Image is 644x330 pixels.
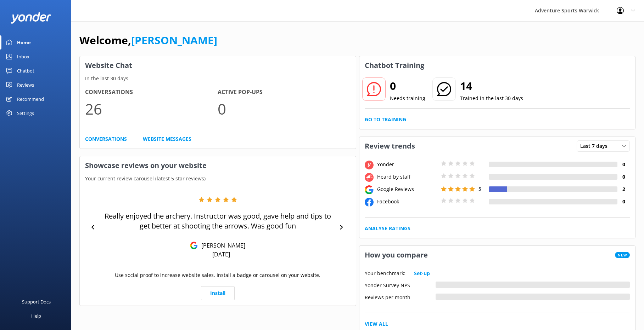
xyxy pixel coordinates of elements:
div: Yonder [375,161,439,168]
p: Needs training [390,94,425,102]
div: Recommend [17,92,44,106]
div: Reviews [17,78,34,92]
span: Last 7 days [580,142,612,150]
span: 5 [478,185,481,192]
p: Use social proof to increase website sales. Install a badge or carousel on your website. [115,271,320,279]
h1: Welcome, [79,32,217,49]
a: View All [365,320,388,328]
a: [PERSON_NAME] [131,33,217,47]
img: yonder-white-logo.png [11,12,51,24]
h2: 14 [460,77,523,94]
a: Install [201,286,235,300]
p: 0 [218,97,350,121]
a: Go to Training [365,116,406,123]
h4: 0 [617,198,630,205]
a: Analyse Ratings [365,225,410,232]
h4: Active Pop-ups [218,88,350,97]
p: Trained in the last 30 days [460,94,523,102]
div: Google Reviews [375,185,439,193]
p: 26 [85,97,218,121]
h4: 2 [617,185,630,193]
p: In the last 30 days [80,75,356,82]
a: Set-up [414,270,430,277]
div: Settings [17,106,34,120]
div: Inbox [17,50,29,64]
p: Your current review carousel (latest 5 star reviews) [80,175,356,183]
h3: Chatbot Training [359,56,430,75]
p: Your benchmark: [365,270,405,277]
a: Conversations [85,135,127,143]
div: Help [31,309,41,323]
span: New [615,252,630,258]
h4: Conversations [85,88,218,97]
h3: Review trends [359,137,420,155]
h3: How you compare [359,246,433,264]
p: [DATE] [212,250,230,258]
p: Really enjoyed the archery. Instructor was good, gave help and tips to get better at shooting the... [99,211,336,231]
div: Home [17,35,31,50]
h2: 0 [390,77,425,94]
div: Support Docs [22,295,51,309]
h3: Showcase reviews on your website [80,156,356,175]
div: Facebook [375,198,439,205]
h4: 0 [617,173,630,181]
a: Website Messages [143,135,191,143]
h4: 0 [617,161,630,168]
div: Reviews per month [365,294,436,300]
h3: Website Chat [80,56,356,75]
div: Yonder Survey NPS [365,282,436,288]
div: Heard by staff [375,173,439,181]
p: [PERSON_NAME] [198,242,245,249]
img: Google Reviews [190,242,198,249]
div: Chatbot [17,64,34,78]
